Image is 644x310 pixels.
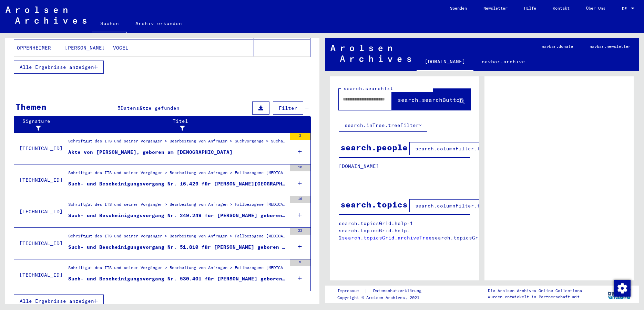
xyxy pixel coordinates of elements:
mat-cell: OPPENHEIMER [14,40,62,56]
a: navbar.donate [533,38,581,55]
div: | [337,287,430,295]
img: Arolsen_neg.svg [330,45,411,62]
span: search.searchButton [398,96,463,103]
div: Schriftgut des ITS und seiner Vorgänger > Bearbeitung von Anfragen > Suchvorgänge > Suchanfragen ... [68,138,286,148]
div: 9 [290,259,310,266]
div: Akte von [PERSON_NAME], geboren am [DEMOGRAPHIC_DATA] [68,149,233,156]
mat-label: search.searchTxt [344,85,393,92]
td: [TECHNICAL_ID] [14,164,63,196]
p: Die Arolsen Archives Online-Collections [488,288,582,294]
td: [TECHNICAL_ID] [14,196,63,227]
a: Impressum [337,287,365,295]
p: [DOMAIN_NAME] [339,163,470,170]
span: search.columnFilter.filter [415,203,495,209]
td: [TECHNICAL_ID] [14,259,63,291]
div: Such- und Bescheinigungsvorgang Nr. 51.810 für [PERSON_NAME] geboren [DEMOGRAPHIC_DATA] [68,244,286,251]
div: Titel [66,118,304,132]
div: search.people [340,141,408,153]
a: navbar.archive [473,53,533,70]
div: 22 [290,228,310,235]
button: Alle Ergebnisse anzeigen [14,295,104,308]
a: Archiv erkunden [127,15,190,32]
span: Alle Ergebnisse anzeigen [20,298,94,304]
mat-cell: [PERSON_NAME] [62,40,110,56]
div: Such- und Bescheinigungsvorgang Nr. 16.429 für [PERSON_NAME][GEOGRAPHIC_DATA] geboren [DEMOGRAPHI... [68,180,286,188]
div: Titel [66,118,297,132]
div: search.topics [340,198,408,211]
a: Datenschutzerklärung [368,287,430,295]
div: Schriftgut des ITS und seiner Vorgänger > Bearbeitung von Anfragen > Fallbezogene [MEDICAL_DATA] ... [68,265,286,274]
div: 2 [290,133,310,140]
div: Schriftgut des ITS und seiner Vorgänger > Bearbeitung von Anfragen > Fallbezogene [MEDICAL_DATA] ... [68,233,286,243]
a: search.topicsGrid.archiveTree [342,235,432,241]
div: 10 [290,164,310,171]
span: DE [622,6,630,11]
span: Datensätze gefunden [121,105,180,111]
p: search.topicsGrid.help-1 search.topicsGrid.help-2 search.topicsGrid.manually. [339,220,471,242]
td: [TECHNICAL_ID] [14,227,63,259]
span: Alle Ergebnisse anzeigen [20,64,94,70]
div: Themen [16,100,47,113]
button: search.columnFilter.filter [409,142,501,155]
a: navbar.newsletter [581,38,639,55]
div: Signature [17,118,64,132]
button: search.columnFilter.filter [409,199,501,212]
span: 5 [117,105,121,111]
p: wurden entwickelt in Partnerschaft mit [488,294,582,300]
span: search.columnFilter.filter [415,146,495,152]
div: Such- und Bescheinigungsvorgang Nr. 530.401 für [PERSON_NAME] geboren [DEMOGRAPHIC_DATA] [68,275,286,282]
td: [TECHNICAL_ID] [14,132,63,164]
p: Copyright © Arolsen Archives, 2021 [337,295,430,301]
div: Signature [17,118,58,132]
div: Zustimmung ändern [614,280,630,296]
a: Suchen [92,15,127,33]
a: [DOMAIN_NAME] [417,53,473,71]
button: Filter [273,101,303,115]
div: Schriftgut des ITS und seiner Vorgänger > Bearbeitung von Anfragen > Fallbezogene [MEDICAL_DATA] ... [68,170,286,179]
img: Arolsen_neg.svg [6,7,86,24]
mat-cell: VOGEL [110,40,158,56]
button: search.searchButton [392,89,470,110]
div: Such- und Bescheinigungsvorgang Nr. 249.249 für [PERSON_NAME] geboren [DEMOGRAPHIC_DATA] [68,212,286,219]
div: Schriftgut des ITS und seiner Vorgänger > Bearbeitung von Anfragen > Fallbezogene [MEDICAL_DATA] ... [68,201,286,211]
div: 16 [290,196,310,203]
button: search.inTree.treeFilter [339,119,427,132]
button: Alle Ergebnisse anzeigen [14,61,104,74]
img: yv_logo.png [606,285,632,302]
span: Filter [279,105,297,111]
img: Zustimmung ändern [614,280,631,297]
